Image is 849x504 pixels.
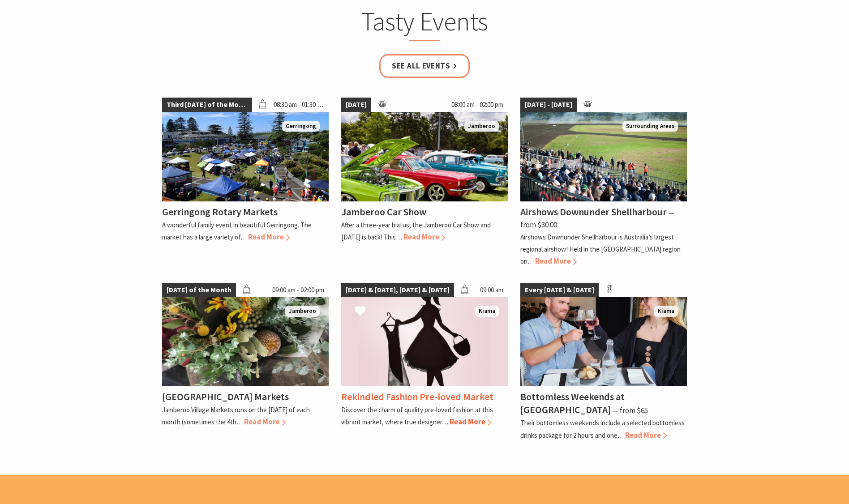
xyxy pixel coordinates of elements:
p: Discover the charm of quality pre-loved fashion at this vibrant market, where true designer… [341,406,493,426]
h4: [GEOGRAPHIC_DATA] Markets [162,390,289,403]
p: A wonderful family event in beautiful Gerringong. The market has a large variety of… [162,221,312,241]
span: Read More [244,417,286,427]
span: Read More [450,417,491,427]
h4: Airshows Downunder Shellharbour [520,205,667,218]
button: Click to Favourite Rekindled Fashion Pre-loved Market [346,296,375,327]
span: Read More [535,256,577,266]
img: Couple dining with wine and grazing board laughing [520,297,687,386]
span: Third [DATE] of the Month [162,98,252,112]
img: Jamberoo Car Show [341,112,508,201]
h2: Tasty Events [249,6,600,41]
span: 08:30 am - 01:30 pm [269,98,329,112]
span: Gerringong [282,121,320,132]
h4: Rekindled Fashion Pre-loved Market [341,390,493,403]
p: Jamberoo Village Markets runs on the [DATE] of each month (sometimes the 4th… [162,406,310,426]
a: Third [DATE] of the Month 08:30 am - 01:30 pm Christmas Market and Street Parade Gerringong Gerri... [162,98,329,268]
img: fashion [341,297,508,386]
h4: Jamberoo Car Show [341,205,426,218]
a: Every [DATE] & [DATE] Couple dining with wine and grazing board laughing Kiama Bottomless Weekend... [520,283,687,441]
span: Kiama [475,306,499,317]
span: [DATE] & [DATE], [DATE] & [DATE] [341,283,454,297]
img: Native bunches [162,297,329,386]
h4: Bottomless Weekends at [GEOGRAPHIC_DATA] [520,390,625,416]
span: Every [DATE] & [DATE] [520,283,599,297]
span: Read More [625,430,667,440]
a: [DATE] of the Month 09:00 am - 02:00 pm Native bunches Jamberoo [GEOGRAPHIC_DATA] Markets Jambero... [162,283,329,441]
h4: Gerringong Rotary Markets [162,205,278,218]
a: [DATE] - [DATE] Grandstand crowd enjoying the close view of the display and mountains Surrounding... [520,98,687,268]
span: ⁠— from $30.00 [520,208,674,230]
span: Kiama [654,306,678,317]
span: Jamberoo [464,121,499,132]
a: See all Events [379,54,470,78]
span: [DATE] of the Month [162,283,236,297]
span: Jamberoo [285,306,320,317]
span: ⁠— from $65 [612,406,648,415]
p: After a three-year hiatus, the Jamberoo Car Show and [DATE] is back! This… [341,221,491,241]
span: [DATE] - [DATE] [520,98,577,112]
img: Grandstand crowd enjoying the close view of the display and mountains [520,112,687,201]
span: 09:00 am [476,283,508,297]
span: [DATE] [341,98,371,112]
a: [DATE] 08:00 am - 02:00 pm Jamberoo Car Show Jamberoo Jamberoo Car Show After a three-year hiatus... [341,98,508,268]
a: [DATE] & [DATE], [DATE] & [DATE] 09:00 am fashion Kiama Rekindled Fashion Pre-loved Market Discov... [341,283,508,441]
span: Read More [248,232,290,242]
img: Christmas Market and Street Parade [162,112,329,201]
span: Read More [403,232,445,242]
span: 08:00 am - 02:00 pm [447,98,508,112]
p: Airshows Downunder Shellharbour is Australia’s largest regional airshow! Held in the [GEOGRAPHIC_... [520,233,681,265]
span: Surrounding Areas [622,121,678,132]
p: Their bottomless weekends include a selected bottomless drinks package for 2 hours and one… [520,419,685,439]
span: 09:00 am - 02:00 pm [268,283,329,297]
